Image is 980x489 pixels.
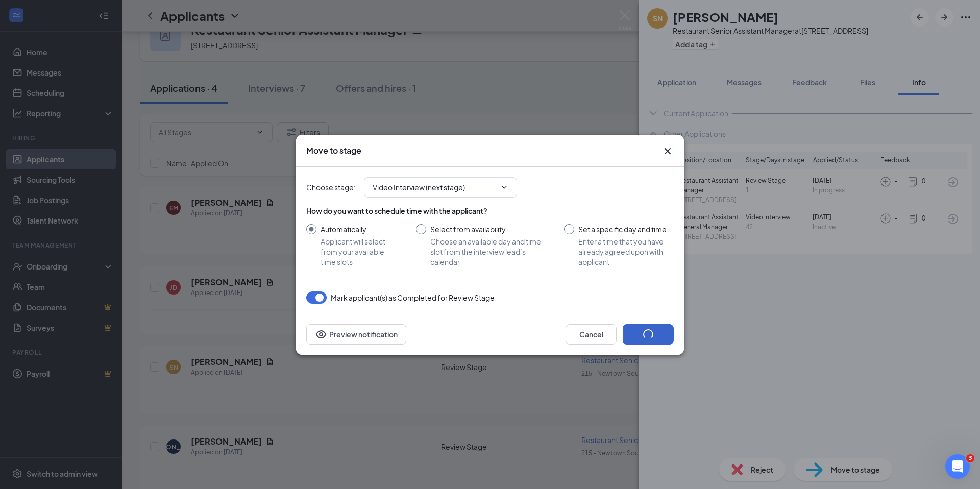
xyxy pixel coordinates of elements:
svg: Cross [661,145,674,157]
button: Close [661,145,674,157]
button: Preview notificationEye [306,324,406,345]
svg: ChevronDown [500,183,508,191]
iframe: Intercom live chat [945,454,970,479]
span: Mark applicant(s) as Completed for Review Stage [331,291,495,304]
span: 3 [966,454,974,462]
div: How do you want to schedule time with the applicant? [306,206,674,216]
svg: Eye [315,328,327,340]
button: Cancel [566,324,617,345]
span: Choose stage : [306,182,356,193]
h3: Move to stage [306,145,361,156]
